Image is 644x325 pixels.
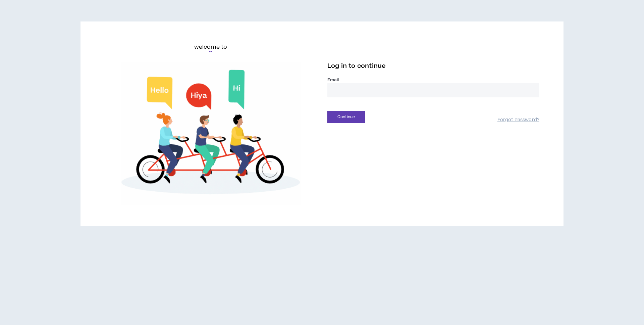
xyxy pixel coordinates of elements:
[327,62,386,70] span: Log in to continue
[327,77,539,83] label: Email
[497,117,539,123] a: Forgot Password?
[105,62,317,205] img: Welcome to Wripple
[194,43,227,51] h6: welcome to
[327,111,365,123] button: Continue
